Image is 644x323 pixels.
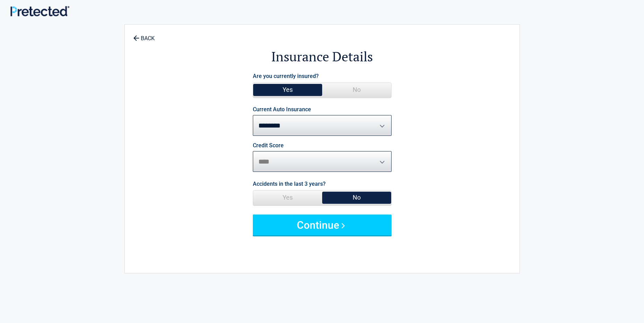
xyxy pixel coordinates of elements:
span: No [322,83,391,97]
label: Current Auto Insurance [253,107,311,112]
h2: Insurance Details [163,48,481,66]
label: Accidents in the last 3 years? [253,179,326,189]
span: Yes [253,83,322,97]
span: No [322,191,391,204]
img: Main Logo [10,6,69,17]
button: Continue [253,215,392,235]
label: Are you currently insured? [253,71,319,81]
a: BACK [132,29,156,41]
label: Credit Score [253,143,284,148]
span: Yes [253,191,322,204]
